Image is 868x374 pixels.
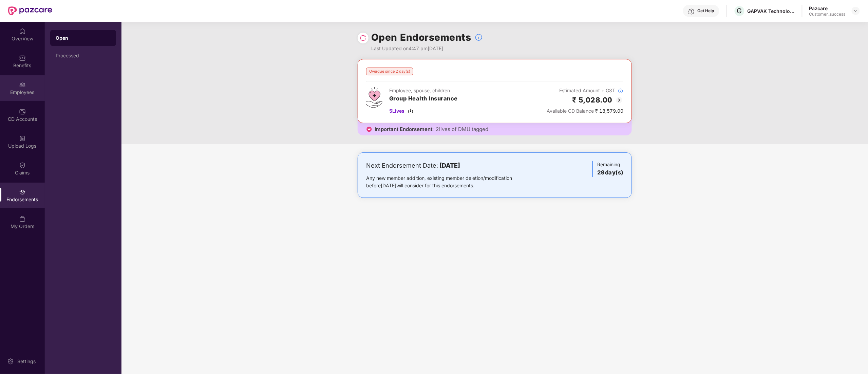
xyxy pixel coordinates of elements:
[366,174,533,189] div: Any new member addition, existing member deletion/modification before [DATE] will consider for th...
[19,108,26,115] img: svg+xml;base64,PHN2ZyBpZD0iQ0RfQWNjb3VudHMiIGRhdGEtbmFtZT0iQ0QgQWNjb3VudHMiIHhtbG5zPSJodHRwOi8vd3...
[19,216,26,222] img: svg+xml;base64,PHN2ZyBpZD0iTXlfT3JkZXJzIiBkYXRhLW5hbWU9Ik15IE9yZGVycyIgeG1sbnM9Imh0dHA6Ly93d3cudz...
[572,94,612,106] h2: ₹ 5,028.00
[737,7,742,15] span: G
[408,108,413,114] img: svg+xml;base64,PHN2ZyBpZD0iRG93bmxvYWQtMzJ4MzIiIHhtbG5zPSJodHRwOi8vd3d3LnczLm9yZy8yMDAwL3N2ZyIgd2...
[366,161,533,170] div: Next Endorsement Date:
[809,5,846,12] div: Pazcare
[371,30,471,45] h1: Open Endorsements
[597,168,623,177] h3: 29 day(s)
[19,28,26,35] img: svg+xml;base64,PHN2ZyBpZD0iSG9tZSIgeG1sbnM9Imh0dHA6Ly93d3cudzMub3JnLzIwMDAvc3ZnIiB3aWR0aD0iMjAiIG...
[371,45,483,52] div: Last Updated on 4:47 pm[DATE]
[19,162,26,169] img: svg+xml;base64,PHN2ZyBpZD0iQ2xhaW0iIHhtbG5zPSJodHRwOi8vd3d3LnczLm9yZy8yMDAwL3N2ZyIgd2lkdGg9IjIwIi...
[389,94,458,103] h3: Group Health Insurance
[436,126,488,133] span: 2 lives of DMU tagged
[547,107,623,115] div: ₹ 18,579.00
[475,33,483,41] img: svg+xml;base64,PHN2ZyBpZD0iSW5mb18tXzMyeDMyIiBkYXRhLW5hbWU9IkluZm8gLSAzMngzMiIgeG1sbnM9Imh0dHA6Ly...
[19,81,26,88] img: svg+xml;base64,PHN2ZyBpZD0iRW1wbG95ZWVzIiB4bWxucz0iaHR0cDovL3d3dy53My5vcmcvMjAwMC9zdmciIHdpZHRoPS...
[8,6,52,15] img: New Pazcare Logo
[618,88,623,94] img: svg+xml;base64,PHN2ZyBpZD0iSW5mb18tXzMyeDMyIiBkYXRhLW5hbWU9IkluZm8gLSAzMngzMiIgeG1sbnM9Imh0dHA6Ly...
[19,189,26,195] img: svg+xml;base64,PHN2ZyBpZD0iRW5kb3JzZW1lbnRzIiB4bWxucz0iaHR0cDovL3d3dy53My5vcmcvMjAwMC9zdmciIHdpZH...
[19,55,26,61] img: svg+xml;base64,PHN2ZyBpZD0iQmVuZWZpdHMiIHhtbG5zPSJodHRwOi8vd3d3LnczLm9yZy8yMDAwL3N2ZyIgd2lkdGg9Ij...
[56,35,111,41] div: Open
[615,96,623,104] img: svg+xml;base64,PHN2ZyBpZD0iQmFjay0yMHgyMCIgeG1sbnM9Imh0dHA6Ly93d3cudzMub3JnLzIwMDAvc3ZnIiB3aWR0aD...
[56,53,111,58] div: Processed
[19,135,26,142] img: svg+xml;base64,PHN2ZyBpZD0iVXBsb2FkX0xvZ3MiIGRhdGEtbmFtZT0iVXBsb2FkIExvZ3MiIHhtbG5zPSJodHRwOi8vd3...
[389,107,404,115] span: 5 Lives
[366,126,373,133] img: icon
[547,108,594,114] span: Available CD Balance
[366,68,413,75] div: Overdue since 2 day(s)
[698,8,714,14] div: Get Help
[547,87,623,94] div: Estimated Amount + GST
[366,87,382,108] img: svg+xml;base64,PHN2ZyB4bWxucz0iaHR0cDovL3d3dy53My5vcmcvMjAwMC9zdmciIHdpZHRoPSI0Ny43MTQiIGhlaWdodD...
[853,8,858,14] img: svg+xml;base64,PHN2ZyBpZD0iRHJvcGRvd24tMzJ4MzIiIHhtbG5zPSJodHRwOi8vd3d3LnczLm9yZy8yMDAwL3N2ZyIgd2...
[15,358,38,365] div: Settings
[439,162,460,169] b: [DATE]
[748,8,795,14] div: GAPVAK Technologies Pvt Ltd
[688,8,695,15] img: svg+xml;base64,PHN2ZyBpZD0iSGVscC0zMngzMiIgeG1sbnM9Imh0dHA6Ly93d3cudzMub3JnLzIwMDAvc3ZnIiB3aWR0aD...
[7,358,14,365] img: svg+xml;base64,PHN2ZyBpZD0iU2V0dGluZy0yMHgyMCIgeG1sbnM9Imh0dHA6Ly93d3cudzMub3JnLzIwMDAvc3ZnIiB3aW...
[375,126,434,133] span: Important Endorsement:
[360,35,366,41] img: svg+xml;base64,PHN2ZyBpZD0iUmVsb2FkLTMyeDMyIiB4bWxucz0iaHR0cDovL3d3dy53My5vcmcvMjAwMC9zdmciIHdpZH...
[809,12,846,17] div: Customer_success
[592,161,623,177] div: Remaining
[389,87,458,94] div: Employee, spouse, children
